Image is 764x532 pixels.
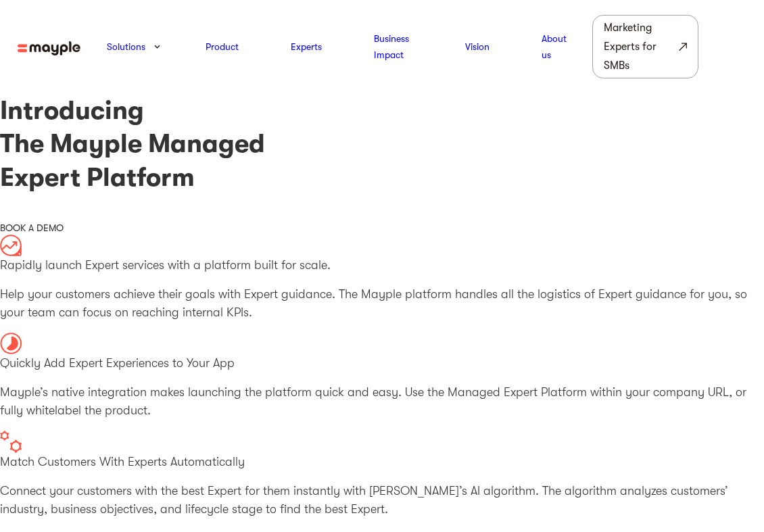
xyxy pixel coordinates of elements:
a: Vision [465,39,490,55]
a: Marketing Experts for SMBs [592,15,698,78]
a: Product [206,39,239,55]
a: Business Impact [374,30,413,63]
img: mayple-logo [18,41,81,55]
a: About us [542,30,567,63]
img: arrow-down [154,45,160,49]
div: Marketing Experts for SMBs [604,18,676,75]
a: Experts [291,39,322,55]
a: Solutions [107,39,145,55]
